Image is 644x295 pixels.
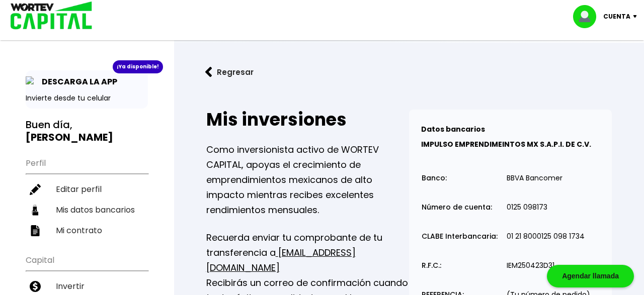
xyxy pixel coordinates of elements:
img: profile-image [573,5,603,28]
button: Regresar [190,59,269,85]
h3: Buen día, [26,119,148,144]
a: [EMAIL_ADDRESS][DOMAIN_NAME] [206,246,356,274]
p: 01 21 8000125 098 1734 [507,233,585,240]
p: Número de cuenta: [422,204,492,211]
h2: Mis inversiones [206,110,409,130]
b: Datos bancarios [421,124,485,134]
a: flecha izquierdaRegresar [190,59,628,85]
img: app-icon [26,76,37,87]
a: Mi contrato [26,220,148,241]
ul: Perfil [26,152,148,241]
img: contrato-icon.f2db500c.svg [30,225,41,236]
p: Banco: [422,174,447,182]
img: datos-icon.10cf9172.svg [30,205,41,216]
img: flecha izquierda [205,67,212,77]
a: Mis datos bancarios [26,200,148,220]
img: editar-icon.952d3147.svg [30,184,41,195]
p: CLABE Interbancaria: [422,233,498,240]
p: 0125 098173 [507,204,547,211]
p: R.F.C.: [422,262,441,269]
p: DESCARGA LA APP [37,75,117,88]
div: Agendar llamada [547,265,634,287]
img: invertir-icon.b3b967d7.svg [30,281,41,292]
b: [PERSON_NAME] [26,130,113,144]
p: Como inversionista activo de WORTEV CAPITAL, apoyas el crecimiento de emprendimientos mexicanos d... [206,142,409,218]
p: IEM250423D31 [507,262,554,269]
a: Editar perfil [26,179,148,200]
p: BBVA Bancomer [507,174,562,182]
div: ¡Ya disponible! [113,60,163,73]
img: icon-down [630,15,644,18]
b: IMPULSO EMPRENDIMEINTOS MX S.A.P.I. DE C.V. [421,139,591,149]
p: Cuenta [603,9,630,24]
p: Invierte desde tu celular [26,93,148,104]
